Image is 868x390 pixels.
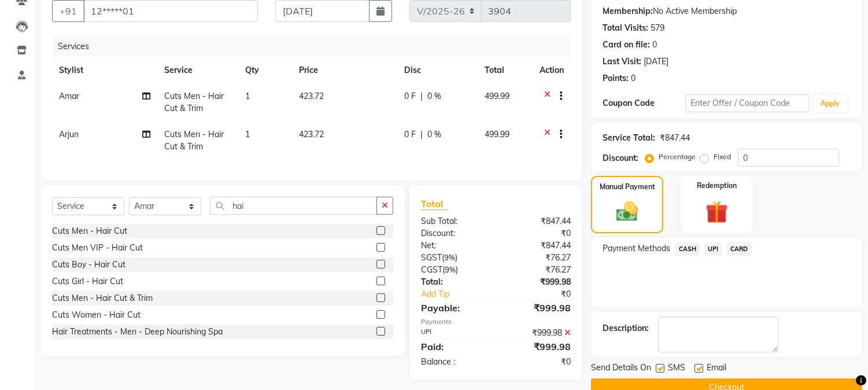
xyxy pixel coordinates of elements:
span: 0 F [404,128,416,141]
label: Percentage [659,152,696,162]
div: Sub Total: [412,215,496,227]
span: Amar [59,91,79,101]
div: Hair Treatments - Men - Deep Nourishing Spa [52,326,223,338]
span: 1 [245,91,250,101]
span: | [420,90,423,102]
div: 0 [652,39,657,51]
label: Manual Payment [600,182,655,192]
div: Cuts Men - Hair Cut [52,225,127,237]
span: Email [707,362,726,376]
button: Apply [814,95,847,112]
div: ₹847.44 [660,132,690,144]
div: 0 [631,72,636,84]
div: Cuts Women - Hair Cut [52,309,141,321]
div: ₹76.27 [496,252,580,264]
span: Send Details On [591,362,651,376]
span: SGST [421,252,442,263]
span: 0 % [427,128,441,141]
div: ₹999.98 [496,340,580,354]
span: 423.72 [299,129,324,139]
th: Total [478,57,533,83]
div: ( ) [412,252,496,264]
span: Payment Methods [603,242,670,255]
div: Card on file: [603,39,650,51]
label: Fixed [714,152,731,162]
div: ( ) [412,264,496,276]
span: 499.99 [485,129,509,139]
div: Payments [421,317,571,327]
div: Discount: [412,227,496,240]
span: 0 % [427,90,441,102]
div: Balance : [412,356,496,368]
div: ₹76.27 [496,264,580,276]
div: Service Total: [603,132,655,144]
span: UPI [704,242,722,256]
img: _cash.svg [610,199,644,224]
th: Stylist [52,57,157,83]
div: [DATE] [644,56,668,68]
div: ₹0 [510,288,580,300]
div: No Active Membership [603,5,851,17]
div: ₹999.98 [496,276,580,288]
span: 423.72 [299,91,324,101]
th: Price [292,57,397,83]
th: Action [533,57,571,83]
img: _gift.svg [699,198,735,226]
th: Disc [397,57,478,83]
div: UPI [412,327,496,339]
div: Cuts Boy - Hair Cut [52,259,125,271]
input: Search or Scan [210,197,377,215]
div: ₹999.98 [496,327,580,339]
span: Cuts Men - Hair Cut & Trim [164,91,224,113]
th: Qty [238,57,292,83]
span: Arjun [59,129,79,139]
div: Discount: [603,152,638,164]
div: Membership: [603,5,653,17]
div: Cuts Men VIP - Hair Cut [52,242,143,254]
div: Cuts Girl - Hair Cut [52,275,123,288]
div: Total Visits: [603,22,648,34]
div: Total: [412,276,496,288]
div: Services [53,36,579,57]
span: 9% [445,265,456,274]
div: ₹847.44 [496,215,580,227]
label: Redemption [697,181,737,191]
input: Enter Offer / Coupon Code [685,94,809,112]
span: CARD [727,242,752,256]
div: Paid: [412,340,496,354]
span: Cuts Men - Hair Cut & Trim [164,129,224,152]
th: Service [157,57,238,83]
div: 579 [651,22,664,34]
div: ₹999.98 [496,301,580,315]
span: 499.99 [485,91,509,101]
div: Description: [603,322,649,334]
span: CASH [675,242,700,256]
span: | [420,128,423,141]
span: 0 F [404,90,416,102]
div: Points: [603,72,629,84]
div: Payable: [412,301,496,315]
div: ₹0 [496,356,580,368]
span: 9% [444,253,455,262]
a: Add Tip [412,288,510,300]
div: Net: [412,240,496,252]
div: Last Visit: [603,56,641,68]
span: CGST [421,264,442,275]
span: 1 [245,129,250,139]
div: Coupon Code [603,97,685,109]
span: SMS [668,362,685,376]
span: Total [421,198,448,210]
div: Cuts Men - Hair Cut & Trim [52,292,153,304]
div: ₹0 [496,227,580,240]
div: ₹847.44 [496,240,580,252]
